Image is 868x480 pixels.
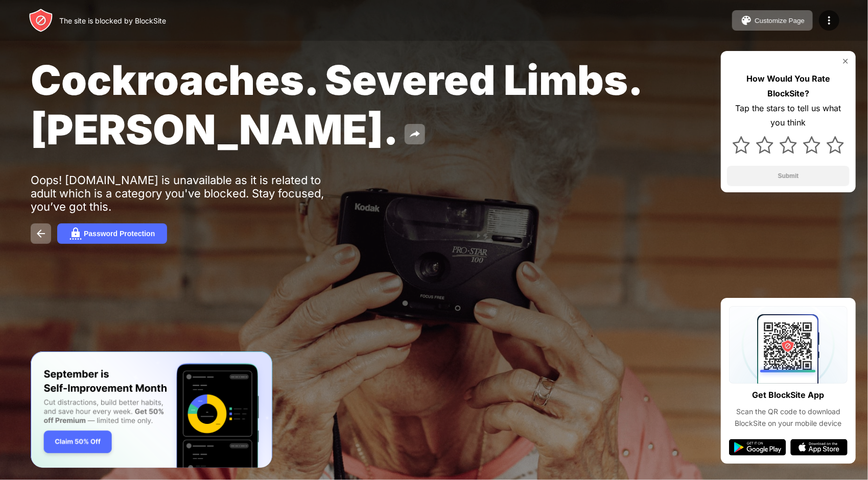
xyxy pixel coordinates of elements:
img: star.svg [803,136,820,154]
img: rate-us-close.svg [841,57,850,65]
img: back.svg [35,228,47,240]
img: header-logo.svg [29,8,53,33]
iframe: Banner [31,351,272,468]
img: star.svg [733,136,750,154]
div: Tap the stars to tell us what you think [727,101,850,131]
button: Submit [727,166,850,186]
img: share.svg [409,128,421,140]
div: Oops! [DOMAIN_NAME] is unavailable as it is related to adult which is a category you've blocked. ... [31,173,346,213]
div: Scan the QR code to download BlockSite on your mobile device [729,406,848,429]
button: Customize Page [732,10,813,31]
img: menu-icon.svg [823,14,835,27]
img: star.svg [780,136,797,154]
div: Customize Page [755,17,805,24]
img: google-play.svg [729,439,786,456]
img: app-store.svg [790,439,848,456]
div: The site is blocked by BlockSite [59,16,166,25]
img: password.svg [69,228,82,240]
span: Cockroaches. Severed Limbs. [PERSON_NAME]. [31,55,641,154]
div: Password Protection [84,230,155,238]
div: Get BlockSite App [753,388,825,402]
img: star.svg [756,136,773,154]
img: qrcode.svg [729,306,848,384]
img: star.svg [827,136,844,154]
button: Password Protection [57,223,167,244]
div: How Would You Rate BlockSite? [727,71,850,101]
img: pallet.svg [740,14,753,27]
